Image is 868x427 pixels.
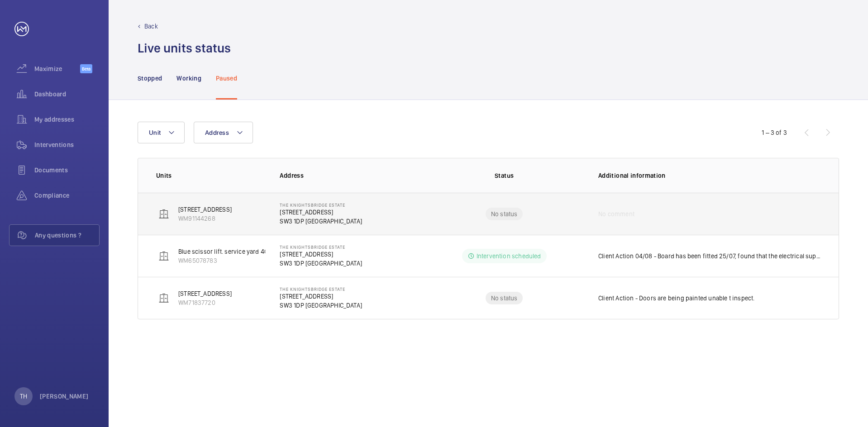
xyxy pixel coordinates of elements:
p: [STREET_ADDRESS] [178,205,232,214]
span: Beta [80,64,92,73]
p: Client Action - Doors are being painted unable t inspect. [598,294,754,303]
p: SW3 1DP [GEOGRAPHIC_DATA] [280,259,362,268]
p: SW3 1DP [GEOGRAPHIC_DATA] [280,217,362,226]
p: No status [491,209,518,218]
p: [STREET_ADDRESS] [280,292,362,301]
span: Documents [34,166,100,175]
button: Address [194,122,253,143]
p: Status [431,171,577,180]
p: The Knightsbridge Estate [280,286,362,292]
span: Any questions ? [35,231,99,240]
p: TH [20,392,27,401]
p: SW3 1DP [GEOGRAPHIC_DATA] [280,301,362,310]
p: WM65078783 [178,256,283,265]
p: Client Action 04/08 - Board has been fitted 25/07, found that the electrical supply to the lift h... [598,251,820,261]
p: No status [491,294,518,303]
span: Maximize [34,64,80,73]
div: 1 – 3 of 3 [762,128,787,137]
p: [STREET_ADDRESS] [280,208,362,217]
img: elevator.svg [158,209,169,219]
button: Unit [138,122,185,143]
p: Working [176,74,201,83]
p: [STREET_ADDRESS] [280,250,362,259]
p: Intervention scheduled [477,251,541,261]
p: Stopped [138,74,162,83]
h1: Live units status [138,40,231,57]
p: Units [156,171,265,180]
span: Dashboard [34,90,100,99]
p: The Knightsbridge Estate [280,202,362,208]
span: Address [205,129,229,136]
p: Additional information [598,171,820,180]
p: The Knightsbridge Estate [280,244,362,250]
span: Compliance [34,191,100,200]
p: Back [144,22,158,31]
p: [STREET_ADDRESS] [178,289,232,298]
span: Unit [149,129,161,136]
p: Address [280,171,424,180]
span: Interventions [34,140,100,149]
img: elevator.svg [158,293,169,304]
p: Blue scissor lift. service yard 404396 [178,247,283,256]
p: WM91144268 [178,214,232,223]
p: Paused [216,74,237,83]
p: WM71837720 [178,298,232,307]
span: My addresses [34,115,100,124]
img: elevator.svg [158,251,169,261]
p: [PERSON_NAME] [40,392,89,401]
span: No comment [598,209,634,218]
